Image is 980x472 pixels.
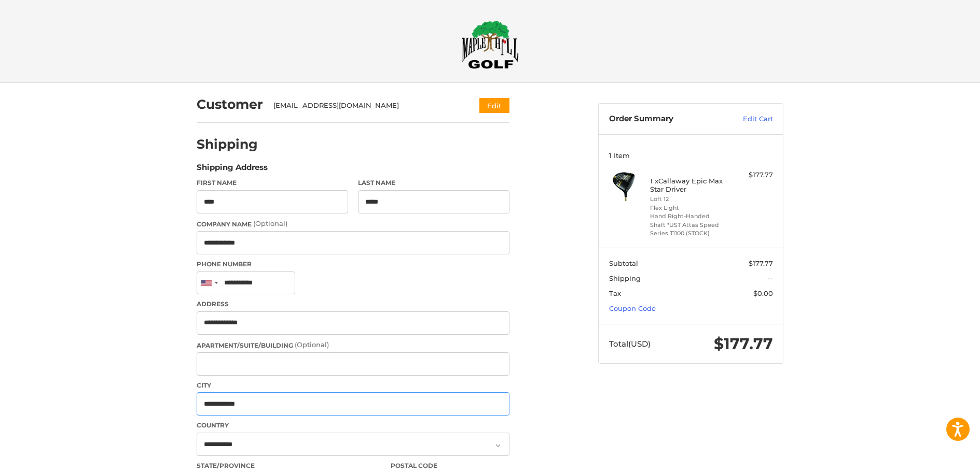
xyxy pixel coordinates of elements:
[609,274,641,282] span: Shipping
[273,101,460,111] div: [EMAIL_ADDRESS][DOMAIN_NAME]
[609,304,656,312] a: Coupon Code
[197,178,348,188] label: First Name
[650,195,729,204] li: Loft 12
[721,114,773,124] a: Edit Cart
[197,272,221,294] div: United States: +1
[768,274,773,282] span: --
[197,219,509,229] label: Company Name
[609,151,773,160] h3: 1 Item
[749,259,773,267] span: $177.77
[253,219,287,227] small: (Optional)
[650,204,729,212] li: Flex Light
[479,98,509,113] button: Edit
[650,177,729,194] h4: 1 x Callaway Epic Max Star Driver
[609,259,638,267] span: Subtotal
[650,212,729,221] li: Hand Right-Handed
[197,340,509,350] label: Apartment/Suite/Building
[197,260,509,269] label: Phone Number
[714,334,773,353] span: $177.77
[609,339,651,349] span: Total (USD)
[197,162,268,178] legend: Shipping Address
[650,221,729,238] li: Shaft *UST Attas Speed Series T1100 (STOCK)
[295,340,329,349] small: (Optional)
[197,381,509,390] label: City
[391,461,510,470] label: Postal Code
[197,421,509,430] label: Country
[197,299,509,309] label: Address
[358,178,509,188] label: Last Name
[197,461,380,470] label: State/Province
[197,96,263,112] h2: Customer
[609,289,621,297] span: Tax
[732,170,773,180] div: $177.77
[462,20,519,69] img: Maple Hill Golf
[197,136,258,152] h2: Shipping
[753,289,773,297] span: $0.00
[609,114,721,124] h3: Order Summary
